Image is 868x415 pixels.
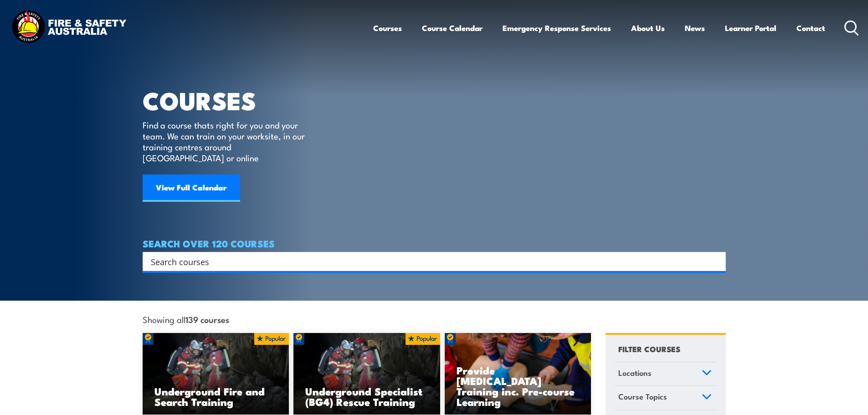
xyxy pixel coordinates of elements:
a: View Full Calendar [143,174,240,202]
a: Underground Fire and Search Training [143,333,289,415]
a: Course Calendar [422,16,483,40]
h4: FILTER COURSES [618,343,680,355]
input: Search input [151,255,706,268]
a: About Us [631,16,665,40]
a: News [685,16,705,40]
a: Course Topics [614,386,716,410]
a: Underground Specialist (BG4) Rescue Training [293,333,440,415]
button: Search magnifier button [710,255,723,268]
a: Learner Portal [725,16,776,40]
h3: Underground Fire and Search Training [154,386,277,407]
a: Emergency Response Services [503,16,611,40]
img: Underground mine rescue [293,333,440,415]
form: Search form [153,255,708,268]
h1: COURSES [143,89,318,111]
a: Courses [373,16,402,40]
a: Contact [796,16,825,40]
h4: SEARCH OVER 120 COURSES [143,238,726,248]
span: Course Topics [618,390,667,403]
img: Underground mine rescue [143,333,289,415]
strong: 139 courses [185,313,229,325]
img: Low Voltage Rescue and Provide CPR [445,333,591,415]
a: Locations [614,362,716,386]
p: Find a course thats right for you and your team. We can train on your worksite, in our training c... [143,119,309,163]
span: Locations [618,367,652,379]
a: Provide [MEDICAL_DATA] Training inc. Pre-course Learning [445,333,591,415]
h3: Underground Specialist (BG4) Rescue Training [305,386,428,407]
span: Showing all [143,314,229,324]
h3: Provide [MEDICAL_DATA] Training inc. Pre-course Learning [457,365,580,407]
